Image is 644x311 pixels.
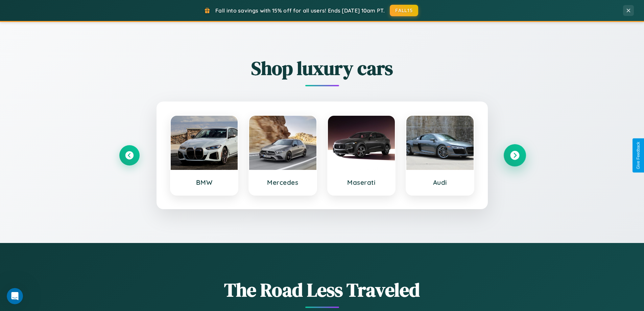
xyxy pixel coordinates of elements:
[335,178,388,186] h3: Maserati
[636,142,641,169] div: Give Feedback
[215,7,385,14] span: Fall into savings with 15% off for all users! Ends [DATE] 10am PT.
[7,288,23,304] iframe: Intercom live chat
[390,5,418,16] button: FALL15
[413,178,467,186] h3: Audi
[256,178,310,186] h3: Mercedes
[177,178,231,186] h3: BMW
[119,55,525,81] h2: Shop luxury cars
[119,277,525,303] h1: The Road Less Traveled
